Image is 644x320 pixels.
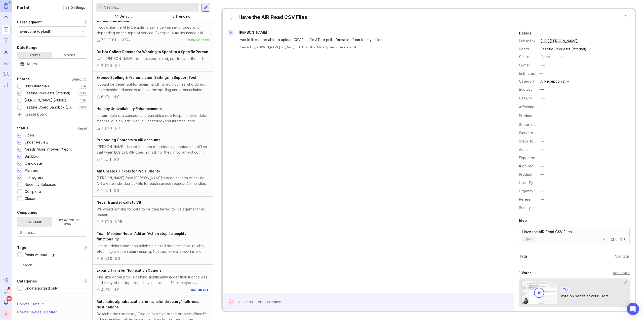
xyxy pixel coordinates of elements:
div: — [540,188,544,194]
a: Create board [17,113,87,117]
div: I would like the AI to be able to ask a certain set of questions depending on the type of service... [97,25,209,36]
span: Do Not Collect Reason for Wanting to Speak to a Specific Person [97,50,208,54]
div: In Progress [25,175,44,180]
div: 0 [117,63,120,68]
label: # of People Affected [519,164,555,168]
div: Needs More Info/verif/repro [25,147,72,152]
div: — [541,113,545,119]
div: 0 [110,125,112,131]
p: 104 [80,98,86,102]
div: — [541,95,545,101]
div: Complete [25,189,41,194]
p: 314 [80,84,86,88]
button: Settings [63,4,87,11]
div: Have the AIR Read CSV Files [238,14,307,21]
div: Idea [519,218,527,224]
div: — [540,163,544,169]
button: Actual [539,146,546,153]
div: [PERSON_NAME] shared the idea of preloading contacts to AIR so that when ECs call, AIR does not a... [97,144,209,155]
div: Candidate [25,161,42,166]
div: 2 [101,63,103,68]
div: Uncategorized only [25,286,58,291]
div: — [541,147,544,152]
div: — [540,122,544,127]
button: Call Link [540,95,546,101]
img: Canny Home [4,3,8,9]
div: · [314,45,315,49]
div: 0 [611,237,618,241]
span: Never transfer calls to VR [97,200,141,204]
label: Expected [519,156,535,160]
div: Under Review [25,139,48,145]
div: Edit Post [299,45,312,49]
button: Notifications [2,298,11,307]
div: · [336,45,337,49]
label: Workaround [519,131,539,135]
div: I would like to be able to upload CSV files for AIR to pull information from for my callers. [238,37,440,43]
div: 6 [101,256,103,261]
label: Actual [519,147,529,152]
span: Automatic alphabetization for transfer directory/multi-email destinations [97,299,202,309]
button: Steps to Reproduce [539,138,546,145]
div: candidate [189,288,209,292]
div: The size of our pros is getting significantly larger than it once was and many of our top clients... [97,274,209,286]
div: 6 [101,94,103,100]
div: Delete Post [339,45,356,49]
img: video-thumbnail-vote-d41b83416815613422e2ca741bf692cc.jpg [521,281,557,304]
div: Category [519,79,537,84]
button: Announcements [2,287,11,296]
div: Board [519,46,537,52]
div: — [541,62,545,68]
div: 95 [117,219,122,225]
div: 1 [602,237,609,241]
span: open [525,237,533,241]
div: Backlog [25,154,38,159]
label: Issue Type [519,181,537,185]
div: 1 Voter [519,270,531,276]
div: 0 [117,94,119,100]
div: in progress [187,38,209,42]
div: 1 [109,157,111,162]
div: — [540,180,544,186]
div: · [296,45,297,49]
div: · [282,45,283,49]
div: 1 [110,94,112,100]
button: J [2,309,11,318]
h1: Portal [17,5,29,11]
div: Status [17,125,28,131]
div: 0 [620,237,626,241]
div: User Segment [17,19,42,25]
div: Companies [17,209,37,216]
div: Trending [175,14,190,19]
div: 1 [101,188,103,193]
span: Preloading Contacts to AIR accounts [97,138,160,142]
div: F [228,29,234,36]
div: [PERSON_NAME] (Public) [25,97,66,103]
div: Votes [52,52,87,58]
div: 0 [118,256,120,261]
span: Expand Transfer Notification Options [97,268,162,272]
a: Expose Spelling & Pronunciation Settings in Support ToolIt could be beneficial for teams handling... [93,72,213,103]
div: Categories [17,278,37,284]
a: Users [2,47,11,56]
div: Planned [25,168,38,173]
div: 0 [117,188,119,193]
div: Owner [519,62,537,68]
div: 0 [110,63,112,68]
div: Public link [519,38,537,44]
span: Team Member Node- Add an 'Action step' to amplify functionality [97,231,186,241]
a: Preloading Contacts to AIR accounts[PERSON_NAME] shared the idea of preloading contacts to AIR so... [93,134,213,165]
div: Everyone (default) [20,29,52,34]
a: Team Member Node- Add an 'Action step' to amplify functionalityLor ipsu dolors amet con adipiscin... [93,228,213,265]
div: Posts without tags [25,252,56,258]
span: 99 [7,296,12,301]
a: Portal [2,25,11,34]
div: Tags [519,253,528,259]
div: 1 [109,188,111,193]
div: — [541,155,544,161]
div: We would not like for calls to be transferred to live agents for no reason [97,206,209,218]
label: Reporting Team [519,122,546,127]
a: [DATE] [285,45,294,49]
div: Add tags [615,254,630,259]
div: Select All [72,78,87,81]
